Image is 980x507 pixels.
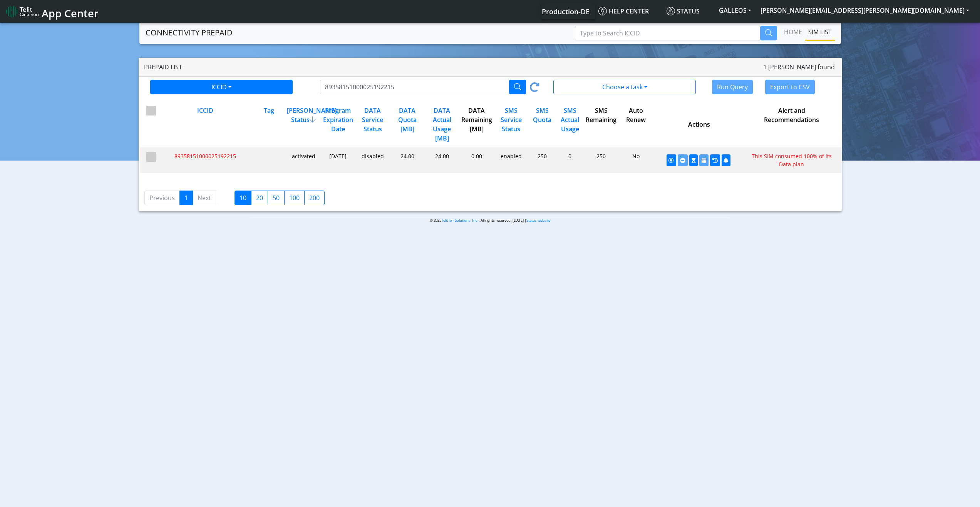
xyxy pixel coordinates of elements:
[667,7,675,15] img: status.svg
[763,62,835,72] span: 1 [PERSON_NAME] found
[583,106,618,143] div: SMS Remaining
[235,191,251,205] label: 10
[598,7,607,15] img: knowledge.svg
[618,106,652,143] div: Auto Renew
[285,106,320,143] div: [PERSON_NAME] Status
[42,6,99,20] span: App Center
[781,24,805,40] a: Home
[459,152,493,168] div: 0.00
[583,152,618,168] div: 250
[146,25,233,40] a: CONNECTIVITY PREPAID
[598,7,649,15] span: Help center
[389,106,424,143] div: DATA Quota [MB]
[174,152,236,160] span: 89358151000025192215
[575,26,760,40] input: Type to Search ICCID
[542,7,590,16] span: Production-DE
[320,152,355,168] div: [DATE]
[493,106,528,143] div: SMS Service Status
[553,80,696,94] button: Choose a task
[745,152,837,168] div: This SIM consumed 100% of its Data plan
[251,218,729,223] p: © 2025 . All rights reserved. [DATE] |
[459,106,493,143] div: DATA Remaining [MB]
[150,80,293,94] button: ICCID
[251,106,285,143] div: Tag
[6,5,39,18] img: logo-telit-cinterion-gw-new.png
[805,24,835,40] a: SIM LIST
[712,80,753,94] button: Run Query
[355,106,389,143] div: DATA Service Status
[528,106,555,143] div: SMS Quota
[424,106,459,143] div: DATA Actual Usage [MB]
[284,191,305,205] label: 100
[144,63,182,71] span: Prepaid List
[528,152,555,168] div: 250
[179,191,193,205] a: 1
[595,3,663,19] a: Help center
[320,106,355,143] div: Program Expiration Date
[268,191,285,205] label: 50
[663,3,714,19] a: Status
[756,3,974,17] button: [PERSON_NAME][EMAIL_ADDRESS][PERSON_NAME][DOMAIN_NAME]
[765,80,815,94] button: Export to CSV
[424,152,459,168] div: 24.00
[441,218,479,223] a: Telit IoT Solutions, Inc.
[251,191,268,205] label: 20
[285,152,320,168] div: activated
[6,3,97,20] a: App Center
[618,152,652,168] div: No
[493,152,528,168] div: enabled
[541,3,589,19] a: Your current platform instance
[526,218,550,223] a: Status website
[667,7,700,15] span: Status
[320,80,509,94] input: Type to Search ICCID/Tag
[714,3,756,17] button: GALLEOS
[652,106,745,143] div: Actions
[355,152,389,168] div: disabled
[389,152,424,168] div: 24.00
[555,152,583,168] div: 0
[304,191,325,205] label: 200
[745,106,837,143] div: Alert and Recommendations
[555,106,583,143] div: SMS Actual Usage
[158,106,251,143] div: ICCID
